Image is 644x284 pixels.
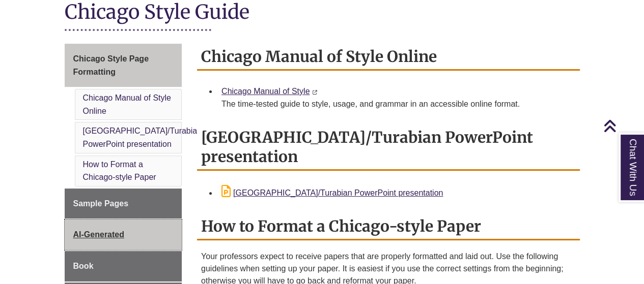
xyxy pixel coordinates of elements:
a: AI-Generated [65,219,182,250]
h2: Chicago Manual of Style Online [197,44,580,71]
h2: How to Format a Chicago-style Paper [197,213,580,240]
a: [GEOGRAPHIC_DATA]/Turabian PowerPoint presentation [221,188,443,197]
span: Sample Pages [73,199,129,208]
i: This link opens in a new window [312,90,318,94]
a: Sample Pages [65,188,182,219]
a: Chicago Style Page Formatting [65,44,182,87]
span: AI-Generated [73,230,124,239]
a: Chicago Manual of Style Online [83,93,171,115]
span: Book [73,262,94,270]
a: How to Format a Chicago-style Paper [83,160,156,182]
a: Book [65,251,182,281]
h2: [GEOGRAPHIC_DATA]/Turabian PowerPoint presentation [197,124,580,171]
a: Back to Top [603,119,641,133]
span: Chicago Style Page Formatting [73,54,149,76]
div: The time-tested guide to style, usage, and grammar in an accessible online format. [221,98,572,110]
a: [GEOGRAPHIC_DATA]/Turabian PowerPoint presentation [83,127,202,148]
a: Chicago Manual of Style [221,87,310,96]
